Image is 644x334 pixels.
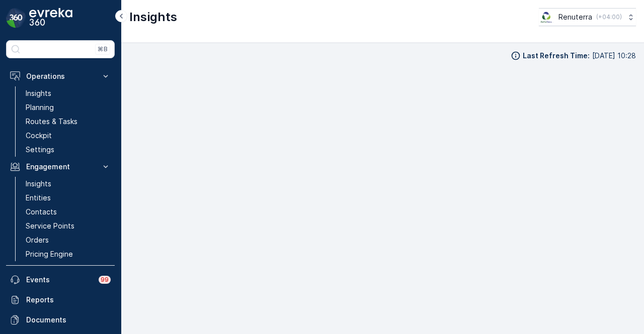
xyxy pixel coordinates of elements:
[129,9,177,25] p: Insights
[26,88,51,98] p: Insights
[22,115,115,129] a: Routes & Tasks
[26,102,54,113] p: Planning
[22,143,115,157] a: Settings
[26,162,95,172] p: Engagement
[26,193,51,203] p: Entities
[558,12,592,22] p: Renuterra
[26,117,77,127] p: Routes & Tasks
[22,219,115,233] a: Service Points
[22,100,115,115] a: Planning
[596,13,622,21] p: ( +04:00 )
[523,51,590,61] p: Last Refresh Time :
[26,71,95,81] p: Operations
[26,249,73,259] p: Pricing Engine
[26,221,74,231] p: Service Points
[22,191,115,205] a: Entities
[22,233,115,247] a: Orders
[6,310,115,330] a: Documents
[592,51,636,61] p: [DATE] 10:28
[6,270,115,290] a: Events99
[6,8,26,28] img: logo
[22,247,115,261] a: Pricing Engine
[101,276,109,284] p: 99
[26,145,54,155] p: Settings
[6,290,115,310] a: Reports
[26,295,111,305] p: Reports
[22,205,115,219] a: Contacts
[6,157,115,177] button: Engagement
[22,129,115,143] a: Cockpit
[22,177,115,191] a: Insights
[26,207,57,217] p: Contacts
[29,8,72,28] img: logo_dark-DEwI_e13.png
[26,179,51,189] p: Insights
[26,131,52,141] p: Cockpit
[26,275,93,285] p: Events
[539,12,554,23] img: Screenshot_2024-07-26_at_13.33.01.png
[539,8,636,26] button: Renuterra(+04:00)
[26,235,49,245] p: Orders
[98,45,108,53] p: ⌘B
[26,315,111,325] p: Documents
[6,66,115,86] button: Operations
[22,86,115,100] a: Insights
